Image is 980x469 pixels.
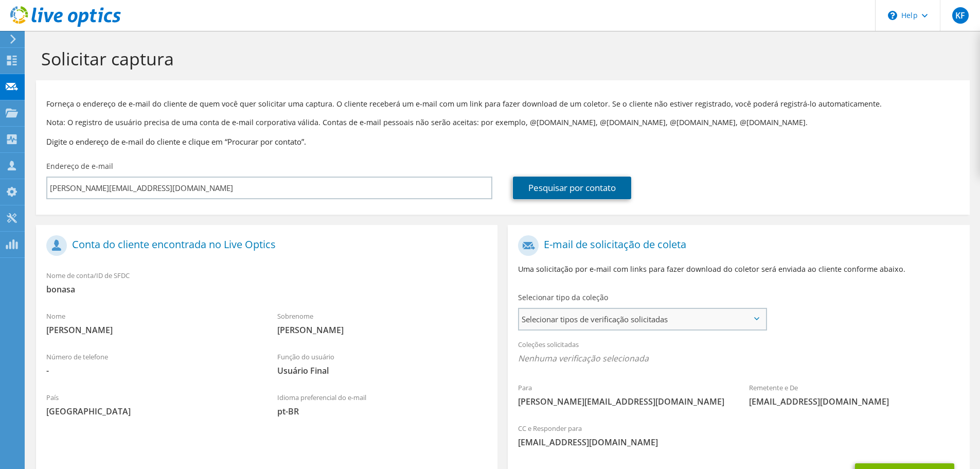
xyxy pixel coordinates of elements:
div: Para [508,377,739,412]
div: Função do usuário [267,346,498,381]
label: Endereço de e-mail [46,161,113,171]
span: Selecionar tipos de verificação solicitadas [519,309,765,329]
div: Nome de conta/ID de SFDC [36,265,497,300]
h1: Conta do cliente encontrada no Live Optics [46,235,482,256]
svg: \n [888,11,897,20]
div: CC e Responder para [508,418,969,453]
div: Coleções solicitadas [508,334,969,372]
span: [PERSON_NAME] [277,324,488,336]
span: [PERSON_NAME] [46,324,257,336]
div: Remetente e De [739,377,970,412]
span: pt-BR [277,406,488,417]
div: Nome [36,305,267,341]
span: [PERSON_NAME][EMAIL_ADDRESS][DOMAIN_NAME] [518,396,728,407]
label: Selecionar tipo da coleção [518,292,608,303]
h3: Digite o endereço de e-mail do cliente e clique em “Procurar por contato”. [46,136,959,147]
span: Usuário Final [277,365,488,376]
p: Nota: O registro de usuário precisa de uma conta de e-mail corporativa válida. Contas de e-mail p... [46,117,959,128]
div: País [36,387,267,422]
a: Pesquisar por contato [513,177,631,199]
span: [EMAIL_ADDRESS][DOMAIN_NAME] [518,437,959,448]
p: Uma solicitação por e-mail com links para fazer download do coletor será enviada ao cliente confo... [518,264,959,275]
span: [GEOGRAPHIC_DATA] [46,406,257,417]
span: KF [952,7,969,24]
h1: Solicitar captura [41,48,959,70]
span: bonasa [46,284,487,295]
p: Forneça o endereço de e-mail do cliente de quem você quer solicitar uma captura. O cliente recebe... [46,98,959,110]
div: Sobrenome [267,305,498,341]
span: [EMAIL_ADDRESS][DOMAIN_NAME] [749,396,959,407]
div: Número de telefone [36,346,267,381]
span: Nenhuma verificação selecionada [518,353,959,364]
span: - [46,365,257,376]
div: Idioma preferencial do e-mail [267,387,498,422]
h1: E-mail de solicitação de coleta [518,235,954,256]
